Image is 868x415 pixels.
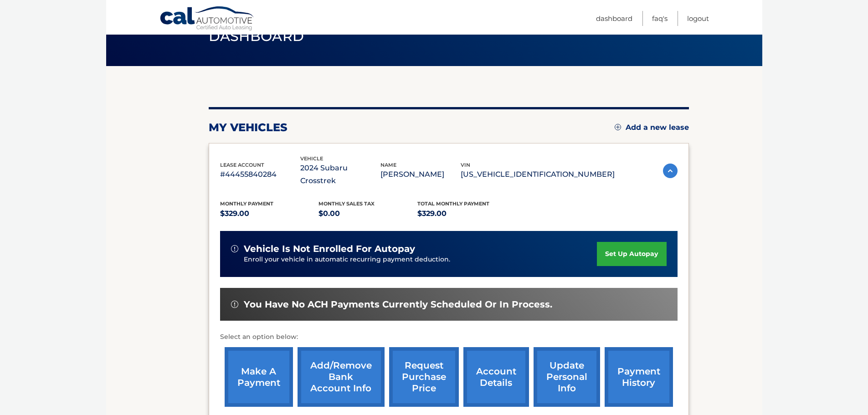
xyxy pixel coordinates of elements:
a: Add/Remove bank account info [298,347,385,407]
img: add.svg [615,124,621,130]
p: #44455840284 [220,168,300,181]
p: $0.00 [318,207,417,220]
span: name [380,162,396,168]
a: update personal info [534,347,600,407]
span: lease account [220,162,264,168]
span: You have no ACH payments currently scheduled or in process. [244,299,552,310]
p: $329.00 [417,207,516,220]
a: request purchase price [389,347,459,407]
span: vehicle [300,155,323,162]
h2: my vehicles [209,121,288,134]
a: account details [463,347,529,407]
a: FAQ's [652,11,668,26]
a: set up autopay [597,242,666,266]
img: alert-white.svg [231,301,238,308]
span: Dashboard [209,28,304,45]
a: Logout [687,11,709,26]
a: Cal Automotive [159,6,255,32]
p: Select an option below: [220,332,678,343]
span: Monthly sales Tax [318,200,375,207]
p: $329.00 [220,207,319,220]
span: vehicle is not enrolled for autopay [244,243,415,255]
p: [PERSON_NAME] [380,168,461,181]
img: alert-white.svg [231,245,238,252]
a: Dashboard [596,11,632,26]
span: vin [461,162,470,168]
span: Total Monthly Payment [417,200,489,207]
a: make a payment [225,347,293,407]
p: [US_VEHICLE_IDENTIFICATION_NUMBER] [461,168,615,181]
a: Add a new lease [615,123,689,132]
p: Enroll your vehicle in automatic recurring payment deduction. [244,255,597,265]
p: 2024 Subaru Crosstrek [300,162,380,187]
span: Monthly Payment [220,200,273,207]
img: accordion-active.svg [663,164,678,178]
a: payment history [605,347,673,407]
